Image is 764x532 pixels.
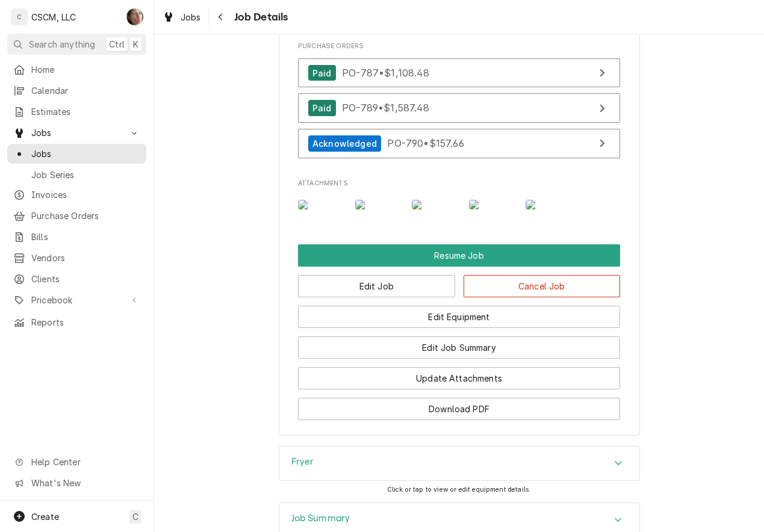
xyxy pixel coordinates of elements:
span: Jobs [181,11,201,23]
a: Calendar [7,81,146,101]
span: Ctrl [109,38,125,51]
div: Fryer [279,446,640,481]
div: Accordion Header [279,447,639,480]
a: Go to Help Center [7,452,146,472]
span: Click or tap to view or edit equipment details. [387,486,532,493]
h3: Job Summary [291,513,350,524]
button: Edit Equipment [298,306,620,328]
a: Bills [7,227,146,247]
button: Search anythingCtrlK [7,34,146,55]
span: PO-789 • $1,587.48 [342,102,429,114]
a: Clients [7,269,146,289]
div: SH [126,8,143,25]
div: Serra Heyen's Avatar [126,8,143,25]
div: C [11,8,28,25]
a: Purchase Orders [7,206,146,226]
button: Navigate back [211,7,231,26]
button: Accordion Details Expand Trigger [279,447,639,480]
span: Pricebook [31,294,122,306]
div: Acknowledged [308,135,381,152]
img: UTBF9a3ITTi8On0r0kLR [355,200,403,209]
span: PO-790 • $157.66 [387,137,464,149]
div: Button Group Row [298,359,620,389]
span: Attachments [298,191,620,220]
img: iiIAHcdhRIi54PtKQCLl [469,200,517,209]
a: Vendors [7,248,146,268]
a: Go to What's New [7,473,146,493]
span: Vendors [31,252,140,264]
span: Calendar [31,84,140,97]
div: Attachments [298,179,620,219]
a: Job Series [7,165,146,185]
a: Go to Jobs [7,123,146,143]
div: Button Group Row [298,267,620,297]
button: Download PDF [298,398,620,420]
a: Estimates [7,102,146,122]
span: Search anything [29,38,95,51]
span: Purchase Orders [31,209,140,222]
span: PO-787 • $1,108.48 [342,67,429,79]
a: Home [7,60,146,79]
div: Button Group Row [298,328,620,359]
a: Reports [7,312,146,332]
span: Purchase Orders [298,42,620,51]
span: K [133,38,138,51]
div: Purchase Orders [298,42,620,164]
div: Button Group Row [298,389,620,420]
span: Bills [31,230,140,243]
span: Invoices [31,188,140,201]
img: N0lCGWQLucpri51ZHCQA [526,200,573,209]
a: View Purchase Order [298,58,620,88]
button: Cancel Job [464,275,621,297]
button: Resume Job [298,244,620,267]
a: View Purchase Order [298,93,620,123]
span: Clients [31,273,140,285]
button: Edit Job Summary [298,336,620,359]
div: CSCM, LLC [31,11,76,23]
span: Jobs [31,126,122,139]
div: Paid [308,65,336,81]
a: View Purchase Order [298,129,620,158]
span: Job Series [31,169,140,181]
a: Jobs [158,7,206,27]
span: Help Center [31,456,139,468]
button: Update Attachments [298,367,620,389]
h3: Fryer [291,456,314,468]
div: Paid [308,100,336,116]
a: Invoices [7,185,146,205]
span: What's New [31,477,139,489]
span: Job Details [231,9,288,25]
span: Home [31,63,140,76]
div: Button Group [298,244,620,420]
span: Estimates [31,105,140,118]
a: Jobs [7,144,146,164]
span: C [132,510,138,523]
span: Attachments [298,179,620,188]
div: Button Group Row [298,244,620,267]
div: Button Group Row [298,297,620,328]
span: Create [31,512,59,522]
button: Edit Job [298,275,455,297]
span: Reports [31,316,140,329]
span: Jobs [31,147,140,160]
img: CWmaneTzScWhXcAC1JjT [298,200,346,209]
img: UnoivII6QMCFvjbAfWwo [412,200,459,209]
a: Go to Pricebook [7,290,146,310]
